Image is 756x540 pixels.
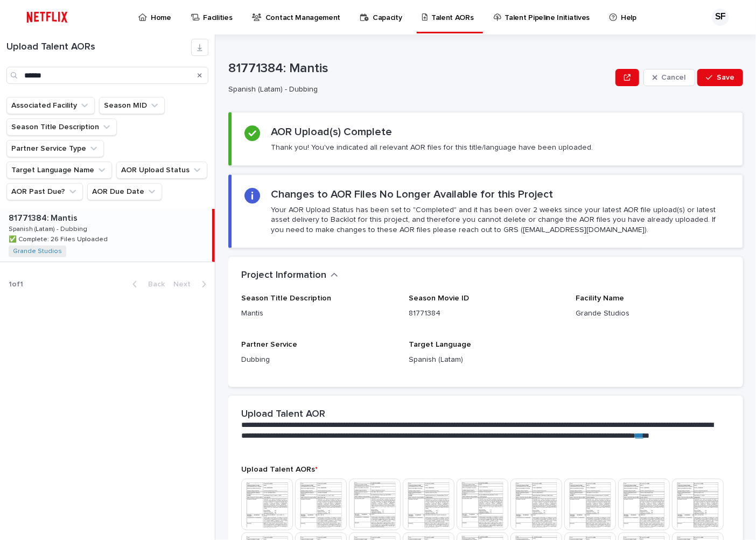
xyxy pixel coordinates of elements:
span: Season Title Description [241,294,331,302]
img: ifQbXi3ZQGMSEF7WDB7W [22,6,73,28]
button: Cancel [643,69,695,86]
p: 81771384: Mantis [9,211,80,223]
h1: Upload Talent AORs [6,41,191,53]
h2: AOR Upload(s) Complete [271,125,392,138]
span: Facility Name [576,294,624,302]
button: Associated Facility [6,97,95,114]
input: Search [6,67,208,84]
span: Cancel [662,74,686,81]
button: Next [169,279,215,289]
button: Back [124,279,169,289]
span: Save [717,74,734,81]
button: AOR Past Due? [6,183,83,200]
span: Target Language [409,341,471,348]
span: Partner Service [241,341,297,348]
span: Season Movie ID [409,294,469,302]
p: Mantis [241,308,396,319]
button: Target Language Name [6,162,112,179]
p: Dubbing [241,354,396,366]
button: Save [697,69,743,86]
span: Next [173,280,197,288]
p: 81771384 [409,308,563,319]
span: Upload Talent AORs [241,466,318,473]
p: Spanish (Latam) - Dubbing [9,223,89,233]
span: Back [142,280,165,288]
p: Spanish (Latam) - Dubbing [228,85,607,94]
h2: Project Information [241,270,326,282]
p: ✅ Complete: 26 Files Uploaded [9,234,110,243]
div: SF [712,9,729,26]
button: Season Title Description [6,118,117,136]
p: Thank you! You've indicated all relevant AOR files for this title/language have been uploaded. [271,143,593,152]
h2: Upload Talent AOR [241,409,325,420]
p: Grande Studios [576,308,730,319]
p: Your AOR Upload Status has been set to "Completed" and it has been over 2 weeks since your latest... [271,205,730,235]
a: Grande Studios [13,248,62,255]
button: Project Information [241,270,338,282]
button: Season MID [99,97,165,114]
p: Spanish (Latam) [409,354,563,366]
h2: Changes to AOR Files No Longer Available for this Project [271,188,553,201]
button: AOR Due Date [87,183,162,200]
p: 81771384: Mantis [228,61,611,76]
button: Partner Service Type [6,140,104,157]
button: AOR Upload Status [116,162,207,179]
